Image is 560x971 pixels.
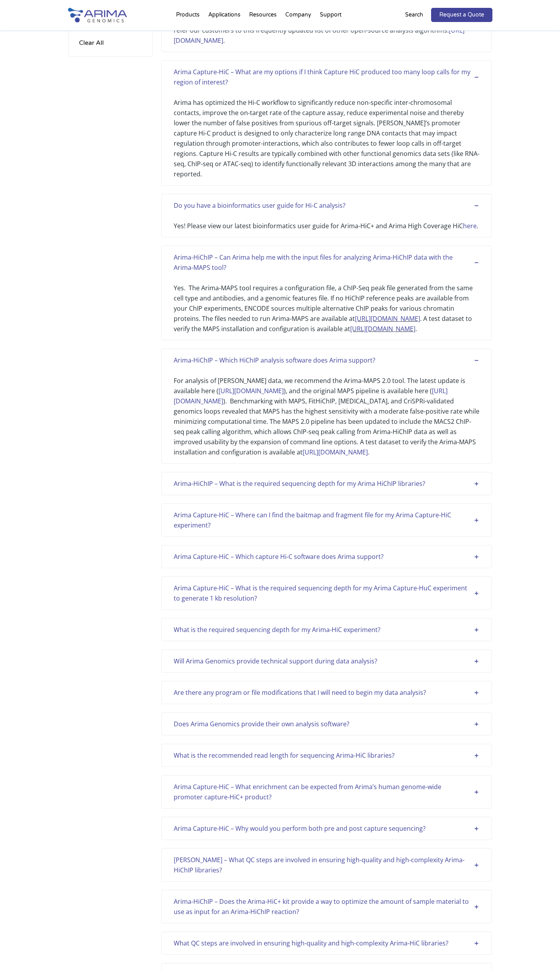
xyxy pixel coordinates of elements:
div: Arima Capture-HiC – What are my options if I think Capture HiC produced too many loop calls for m... [174,67,479,87]
div: Does Arima Genomics provide their own analysis software? [174,719,479,729]
div: Arima Capture-HiC – Which capture Hi-C software does Arima support? [174,551,479,562]
a: Request a Quote [431,8,492,22]
div: Arima-HiChIP – Can Arima help me with the input files for analyzing Arima-HiChIP data with the Ar... [174,252,479,273]
div: Arima Capture-HiC – What is the required sequencing depth for my Arima Capture-HuC experiment to ... [174,583,479,603]
a: [URL][DOMAIN_NAME] [355,314,420,323]
div: What is the required sequencing depth for my Arima-HiC experiment? [174,625,479,635]
div: Arima Capture-HiC – Why would you perform both pre and post capture sequencing? [174,823,479,834]
a: [URL][DOMAIN_NAME] [174,387,448,405]
div: For analysis of [PERSON_NAME] data, we recommend the Arima-MAPS 2.0 tool. The latest update is av... [174,365,479,457]
div: Arima-HiChIP – Which HiChIP analysis software does Arima support? [174,355,479,365]
div: What is the recommended read length for sequencing Arima-HiC libraries? [174,750,479,760]
div: Will Arima Genomics provide technical support during data analysis? [174,656,479,666]
div: Are there any program or file modifications that I will need to begin my data analysis? [174,687,479,698]
div: Arima-HiChIP – Does the Arima-HiC+ kit provide a way to optimize the amount of sample material to... [174,896,479,917]
a: [URL][DOMAIN_NAME] [350,324,415,333]
div: Yes. The Arima-MAPS tool requires a configuration file, a ChIP-Seq peak file generated from the s... [174,273,479,334]
a: here [463,222,477,230]
div: Do you have a bioinformatics user guide for Hi-C analysis? [174,200,479,211]
p: Search [405,10,423,20]
div: [PERSON_NAME] – What QC steps are involved in ensuring high-quality and high-complexity Arima-HiC... [174,855,479,875]
div: Arima Capture-HiC – Where can I find the baitmap and fragment file for my Arima Capture-HiC exper... [174,510,479,530]
a: [URL][DOMAIN_NAME] [174,26,465,45]
div: Arima Capture-HiC – What enrichment can be expected from Arima’s human genome-wide promoter captu... [174,782,479,802]
a: [URL][DOMAIN_NAME] [218,387,284,395]
input: Clear All [77,37,106,48]
a: [URL][DOMAIN_NAME] [303,448,368,456]
img: Arima-Genomics-logo [68,8,127,22]
div: Yes! Please view our latest bioinformatics user guide for Arima-HiC+ and Arima High Coverage HiC . [174,211,479,231]
div: What QC steps are involved in ensuring high-quality and high-complexity Arima-HiC libraries? [174,938,479,948]
div: Arima-HiChIP – What is the required sequencing depth for my Arima HiChIP libraries? [174,478,479,489]
div: Arima has optimized the Hi-C workflow to significantly reduce non-specific inter-chromosomal cont... [174,87,479,179]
